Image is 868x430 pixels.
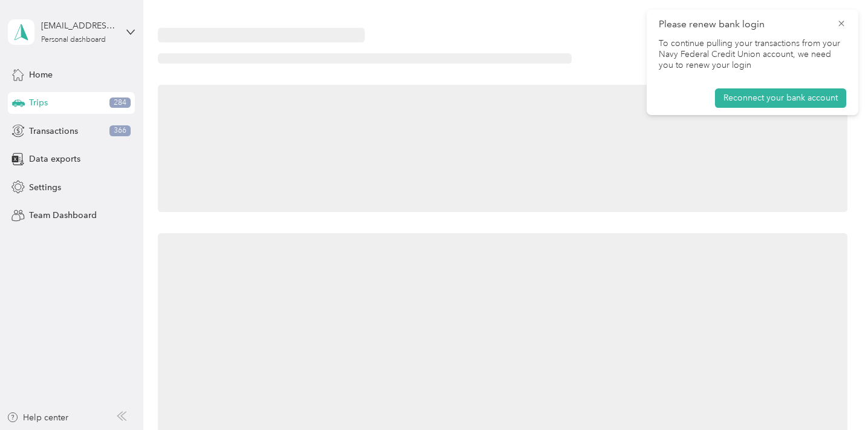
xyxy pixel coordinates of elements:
[109,125,131,136] span: 366
[715,88,846,108] button: Reconnect your bank account
[41,36,106,44] div: Personal dashboard
[29,96,48,109] span: Trips
[659,17,828,32] p: Please renew bank login
[29,125,78,137] span: Transactions
[29,209,97,222] span: Team Dashboard
[29,153,80,165] span: Data exports
[800,362,868,430] iframe: Everlance-gr Chat Button Frame
[7,411,68,424] button: Help center
[41,19,117,32] div: [EMAIL_ADDRESS][DOMAIN_NAME]
[659,38,846,71] p: To continue pulling your transactions from your Navy Federal Credit Union account, we need you to...
[29,68,53,81] span: Home
[29,181,61,194] span: Settings
[109,98,131,108] span: 284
